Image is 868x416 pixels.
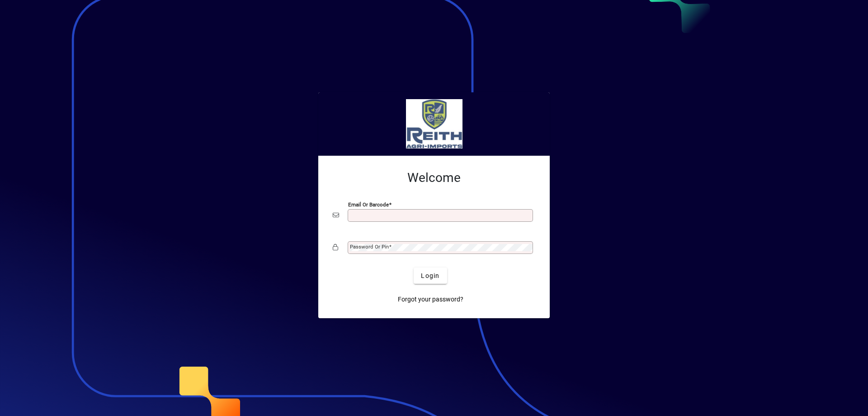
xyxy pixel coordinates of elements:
h2: Welcome [333,170,535,186]
span: Forgot your password? [398,295,463,304]
span: Login [421,271,439,281]
mat-label: Password or Pin [350,244,389,250]
mat-label: Email or Barcode [348,201,389,208]
a: Forgot your password? [394,291,467,307]
button: Login [414,268,447,284]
